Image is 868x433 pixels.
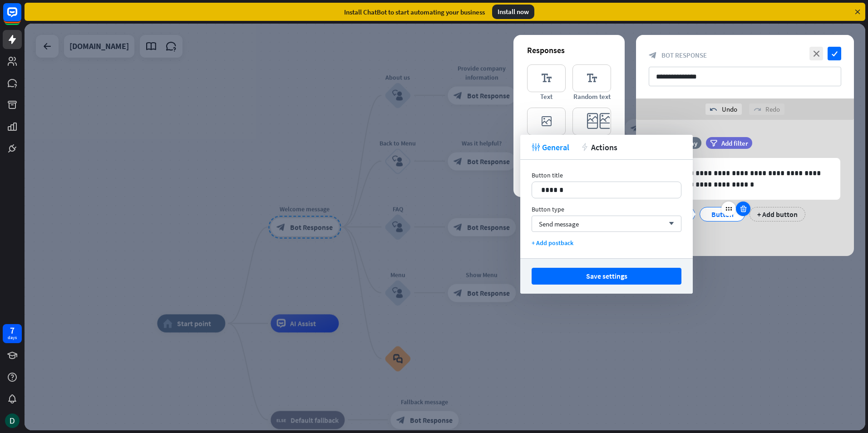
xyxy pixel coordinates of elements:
div: Install ChatBot to start automating your business [344,8,485,16]
div: Button type [532,205,681,213]
i: arrow_down [664,221,674,226]
div: + Add button [750,207,805,221]
span: General [542,142,569,153]
div: days [8,335,17,341]
div: 7 [10,326,15,335]
a: 7 days [3,324,22,343]
i: block_bot_response [649,51,657,59]
div: Undo [705,103,742,115]
div: Button [707,207,737,221]
div: + Add postback [532,239,681,247]
i: check [828,47,841,60]
div: Install now [492,5,534,19]
div: Redo [749,103,784,115]
div: Button title [532,171,681,179]
i: filter [710,140,717,147]
span: Add filter [721,139,748,148]
span: Actions [591,142,617,153]
button: Open LiveChat chat widget [7,4,35,31]
span: Bot Response [661,51,707,59]
span: Send message [539,220,579,228]
button: Save settings [532,268,681,285]
i: action [581,143,589,151]
i: tweak [532,143,540,151]
i: undo [710,106,717,113]
i: redo [754,106,761,113]
i: close [809,47,823,60]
